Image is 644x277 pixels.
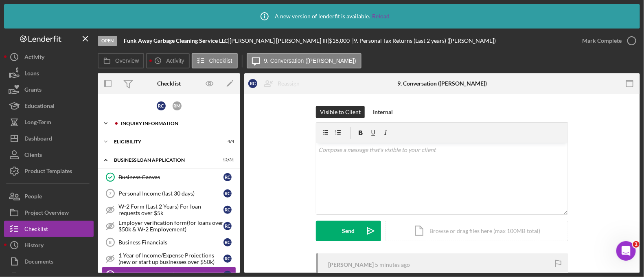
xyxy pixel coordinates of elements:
[223,173,232,181] div: R C
[223,238,232,246] div: R C
[118,239,223,246] div: Business Financials
[223,189,232,198] div: R C
[24,221,48,239] div: Checklist
[118,203,223,216] div: W-2 Form (Last 2 Years) For loan requests over $5k
[4,237,94,253] button: History
[102,169,236,185] a: Business CanvasRC
[4,130,94,147] button: Dashboard
[118,220,223,233] div: Employer verification form(for loans over $50k & W-2 Employement)
[118,190,223,197] div: Personal Income (last 30 days)
[223,206,232,214] div: R C
[102,185,236,202] a: 7Personal Income (last 30 days)RC
[4,147,94,163] button: Clients
[24,81,42,100] div: Grants
[124,37,230,44] div: |
[244,75,308,92] button: RCReassign
[316,106,365,118] button: Visible to Client
[24,98,55,116] div: Educational
[254,6,390,26] div: A new version of lenderfit is available.
[24,188,42,207] div: People
[574,33,640,49] button: Mark Complete
[102,202,236,218] a: W-2 Form (Last 2 Years) For loan requests over $5kRC
[102,234,236,251] a: 8Business FinancialsRC
[369,106,397,118] button: Internal
[121,121,230,126] div: INQUIRY INFORMATION
[616,241,636,261] iframe: Intercom live chat
[4,204,94,221] button: Project Overview
[4,253,94,270] button: Documents
[24,147,42,165] div: Clients
[24,49,44,67] div: Activity
[223,222,232,230] div: R C
[118,252,223,265] div: 1 Year of Income/Expense Projections (new or start up businesses over $50k)
[109,240,112,245] tspan: 8
[166,57,184,64] label: Activity
[4,188,94,204] button: People
[24,65,39,84] div: Loans
[102,218,236,234] a: Employer verification form(for loans over $50k & W-2 Employement)RC
[4,114,94,130] button: Long-Term
[24,130,52,149] div: Dashboard
[192,53,238,68] button: Checklist
[157,101,166,110] div: R C
[223,255,232,263] div: R C
[98,36,117,46] div: Open
[115,57,139,64] label: Overview
[4,221,94,237] button: Checklist
[582,33,622,49] div: Mark Complete
[114,158,214,163] div: BUSINESS LOAN APPLICATION
[157,80,181,87] div: Checklist
[342,221,355,241] div: Send
[24,204,69,223] div: Project Overview
[320,106,361,118] div: Visible to Client
[278,75,300,92] div: Reassign
[352,37,496,44] div: | 9. Personal Tax Returns (Last 2 years) ([PERSON_NAME])
[98,53,144,68] button: Overview
[247,53,361,68] button: 9. Conversation ([PERSON_NAME])
[230,37,329,44] div: [PERSON_NAME] [PERSON_NAME] III |
[328,262,374,268] div: [PERSON_NAME]
[219,139,234,144] div: 4 / 4
[316,221,381,241] button: Send
[4,65,94,81] button: Loans
[109,191,112,196] tspan: 7
[4,81,94,98] button: Grants
[118,174,223,180] div: Business Canvas
[102,251,236,267] a: 1 Year of Income/Expense Projections (new or start up businesses over $50k)RC
[4,98,94,114] button: Educational
[397,80,487,87] div: 9. Conversation ([PERSON_NAME])
[373,106,393,118] div: Internal
[633,241,640,248] span: 1
[24,237,44,255] div: History
[4,49,94,65] button: Activity
[146,53,189,68] button: Activity
[24,114,51,132] div: Long-Term
[329,37,350,44] span: $18,000
[209,57,232,64] label: Checklist
[114,139,214,144] div: ELIGIBILITY
[4,163,94,179] button: Product Templates
[372,13,390,20] a: Reload
[375,262,410,268] time: 2025-09-05 19:06
[264,57,356,64] label: 9. Conversation ([PERSON_NAME])
[173,101,182,110] div: R M
[124,37,228,44] b: Funk Away Garbage Cleaning Service LLC
[219,158,234,163] div: 12 / 31
[24,163,72,181] div: Product Templates
[24,253,53,272] div: Documents
[248,79,257,88] div: R C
